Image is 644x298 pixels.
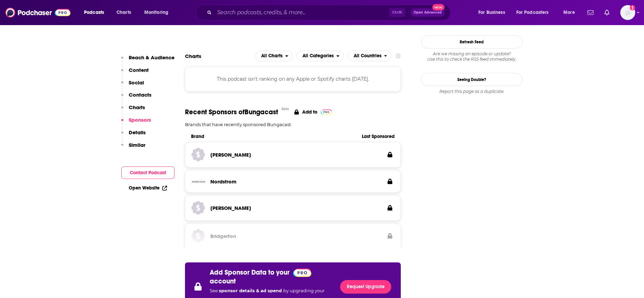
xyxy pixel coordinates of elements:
h3: [PERSON_NAME] [210,152,251,158]
span: For Business [478,8,505,17]
span: Recent Sponsors of Bungacast [185,108,278,116]
h2: Categories [297,51,344,61]
img: Podchaser Pro [293,269,312,277]
button: Open AdvancedNew [411,8,445,17]
div: This podcast isn't ranking on any Apple or Spotify charts [DATE]. [185,67,401,91]
span: All Charts [261,54,283,58]
p: Social [129,79,144,86]
button: Show profile menu [620,5,635,20]
div: Are we missing an episode or update? Use this to check the RSS feed immediately. [421,51,523,62]
a: Charts [112,7,135,18]
a: Add to [294,108,332,116]
button: Reach & Audience [121,54,174,67]
h3: [PERSON_NAME] [210,205,251,211]
button: Social [121,79,144,92]
p: Add to [302,109,317,115]
span: Charts [117,8,131,17]
img: Nordstrom logo [191,175,205,188]
button: Contact Podcast [121,166,174,179]
button: Details [121,129,146,142]
svg: Add a profile image [630,5,635,11]
span: sponsor details & ad spend [219,288,283,293]
a: Pro website [293,268,312,277]
button: open menu [512,7,559,18]
div: Beta [282,107,289,111]
span: New [432,4,444,11]
button: Sponsors [121,117,151,129]
h2: Platforms [255,51,293,61]
p: Contacts [129,92,151,98]
img: User Profile [620,5,635,20]
button: open menu [297,51,344,61]
button: Contacts [121,92,151,104]
input: Search podcasts, credits, & more... [214,7,389,18]
img: Podchaser - Follow, Share and Rate Podcasts [5,6,70,19]
a: Show notifications dropdown [602,7,612,18]
p: Details [129,129,146,136]
span: All Countries [354,54,381,58]
span: More [563,8,575,17]
div: Search podcasts, credits, & more... [202,5,457,20]
button: open menu [474,7,514,18]
span: Monitoring [144,8,168,17]
a: Seeing Double? [421,73,523,86]
button: Charts [121,104,145,117]
p: Reach & Audience [129,54,174,61]
span: For Podcasters [516,8,549,17]
p: account [210,277,236,285]
button: open menu [79,7,113,18]
span: Podcasts [84,8,104,17]
p: Content [129,67,149,73]
p: Sponsors [129,117,151,123]
p: Charts [129,104,145,111]
a: Open Website [129,185,167,191]
button: Similar [121,142,145,154]
span: Brand [191,134,351,139]
a: Request Upgrade [340,280,391,294]
p: Similar [129,142,145,148]
button: open menu [348,51,392,61]
h3: Nordstrom [210,178,236,185]
p: Add Sponsor Data to your [210,268,290,277]
span: Logged in as emmalongstaff [620,5,635,20]
span: All Categories [303,54,334,58]
button: open menu [559,7,583,18]
span: Last Sponsored [351,134,395,139]
button: Refresh Feed [421,35,523,48]
div: Report this page as a duplicate. [421,89,523,94]
h2: Countries [348,51,392,61]
p: Brands that have recently sponsored Bungacast [185,122,401,127]
button: Content [121,67,149,79]
span: Ctrl K [389,8,405,17]
span: Open Advanced [414,11,442,14]
h2: Charts [185,53,201,59]
button: open menu [140,7,177,18]
img: Pro Logo [321,110,332,115]
a: Show notifications dropdown [585,7,596,18]
button: open menu [255,51,293,61]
